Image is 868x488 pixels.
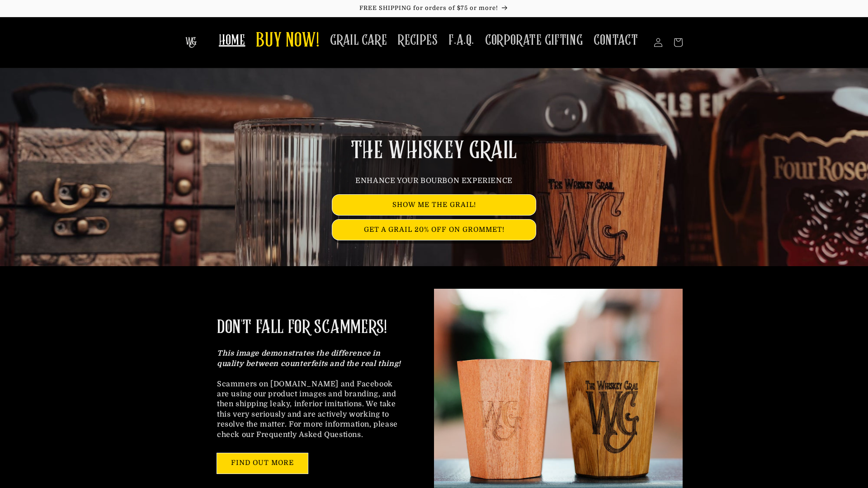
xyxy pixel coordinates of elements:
span: THE WHISKEY GRAIL [351,139,517,163]
strong: This image demonstrates the difference in quality between counterfeits and the real thing! [217,349,401,367]
img: The Whiskey Grail [185,37,197,48]
a: GET A GRAIL 20% OFF ON GROMMET! [332,220,536,240]
a: RECIPES [392,26,443,55]
a: GRAIL CARE [325,26,392,55]
a: HOME [213,26,250,55]
span: HOME [219,32,245,49]
a: CORPORATE GIFTING [480,26,588,55]
span: GRAIL CARE [330,32,387,49]
a: F.A.Q. [443,26,480,55]
a: BUY NOW! [250,23,325,59]
p: Scammers on [DOMAIN_NAME] and Facebook are using our product images and branding, and then shippi... [217,348,402,440]
a: FIND OUT MORE [217,453,308,474]
span: ENHANCE YOUR BOURBON EXPERIENCE [355,177,513,185]
span: RECIPES [398,32,438,49]
p: FREE SHIPPING for orders of $75 or more! [9,5,859,12]
a: CONTACT [588,26,643,55]
span: CORPORATE GIFTING [485,32,583,49]
span: CONTACT [594,32,638,49]
span: F.A.Q. [448,32,474,49]
a: SHOW ME THE GRAIL! [332,195,536,215]
span: BUY NOW! [256,29,319,54]
h2: DON'T FALL FOR SCAMMERS! [217,316,387,339]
